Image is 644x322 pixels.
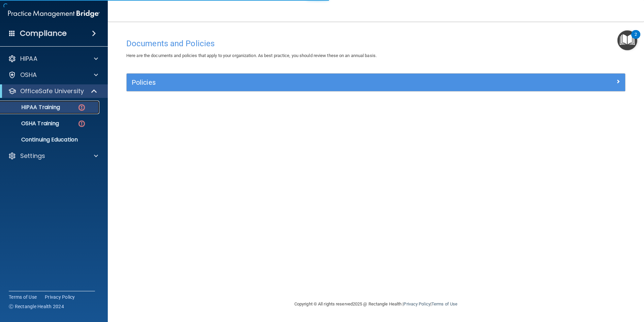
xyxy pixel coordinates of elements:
div: Copyright © All rights reserved 2025 @ Rectangle Health | | [253,293,499,315]
img: danger-circle.6113f641.png [77,119,86,128]
a: Privacy Policy [45,294,75,300]
img: danger-circle.6113f641.png [77,103,86,112]
a: Settings [8,152,98,160]
p: OSHA [20,71,37,79]
iframe: Drift Widget Chat Controller [527,274,636,301]
a: HIPAA [8,55,98,63]
a: Privacy Policy [404,301,430,306]
h4: Compliance [20,29,67,38]
a: Policies [132,77,620,88]
div: 2 [635,34,637,43]
p: Continuing Education [4,136,96,143]
a: Terms of Use [431,301,457,306]
p: OfficeSafe University [20,87,84,95]
span: Here are the documents and policies that apply to your organization. As best practice, you should... [126,53,377,58]
button: Open Resource Center, 2 new notifications [617,30,637,50]
span: Ⓒ Rectangle Health 2024 [9,303,64,310]
p: HIPAA [20,55,37,63]
a: OSHA [8,71,98,79]
img: PMB logo [8,7,100,21]
h4: Documents and Policies [126,39,625,48]
p: HIPAA Training [4,104,60,111]
p: Settings [20,152,45,160]
p: OSHA Training [4,120,59,127]
a: OfficeSafe University [8,87,98,95]
h5: Policies [132,79,495,86]
a: Terms of Use [9,294,37,300]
